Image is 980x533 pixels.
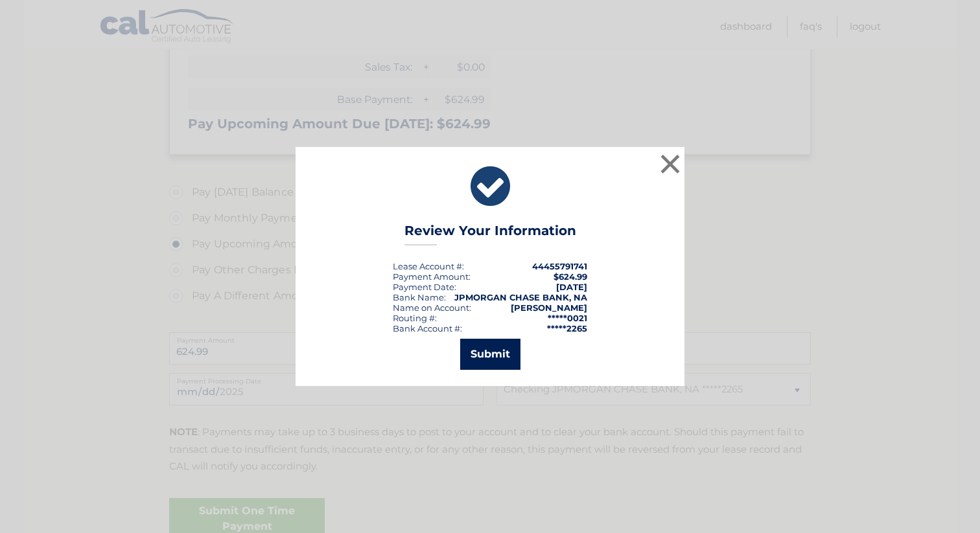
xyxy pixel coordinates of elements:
strong: JPMORGAN CHASE BANK, NA [454,292,587,302]
div: Name on Account: [393,302,471,313]
span: Payment Date [393,282,454,292]
span: $624.99 [554,271,587,282]
div: Bank Name: [393,292,446,302]
div: : [393,282,456,292]
div: Lease Account #: [393,261,464,271]
div: Payment Amount: [393,271,471,282]
strong: 44455791741 [532,261,587,271]
span: [DATE] [556,282,587,292]
h3: Review Your Information [404,223,576,245]
div: Routing #: [393,313,437,323]
button: × [657,151,683,177]
div: Bank Account #: [393,323,462,334]
button: Submit [460,339,520,370]
strong: [PERSON_NAME] [511,302,587,313]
